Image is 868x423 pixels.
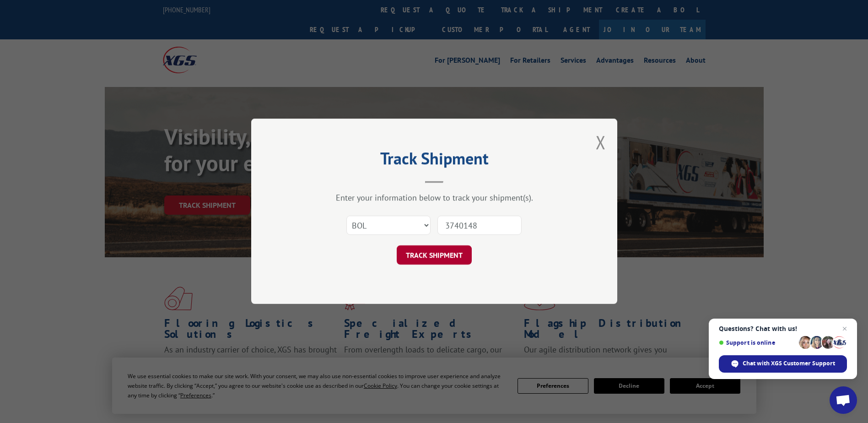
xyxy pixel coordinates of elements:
[297,193,571,203] div: Enter your information below to track your shipment(s).
[830,386,857,414] div: Open chat
[719,339,796,346] span: Support is online
[743,359,835,368] span: Chat with XGS Customer Support
[719,355,847,373] div: Chat with XGS Customer Support
[397,246,472,265] button: TRACK SHIPMENT
[719,325,847,332] span: Questions? Chat with us!
[596,130,606,154] button: Close modal
[297,152,571,169] h2: Track Shipment
[437,216,522,235] input: Number(s)
[839,323,850,334] span: Close chat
